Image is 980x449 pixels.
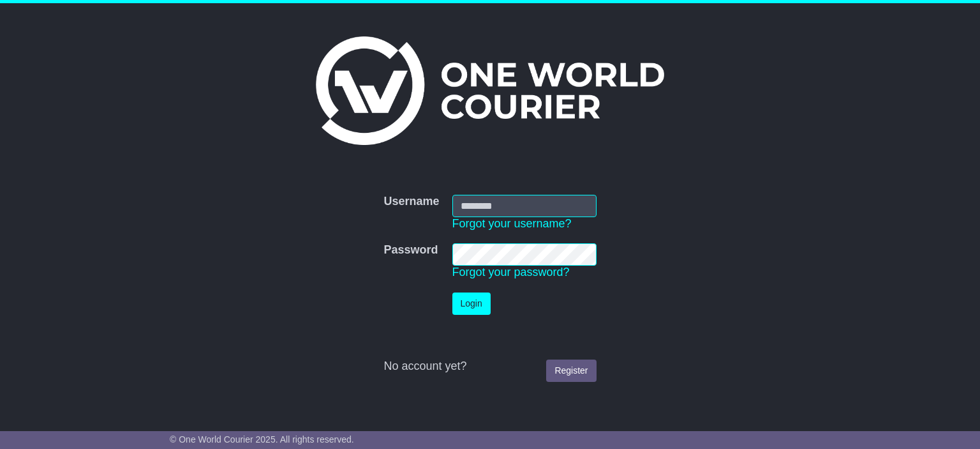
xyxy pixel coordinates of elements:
[170,434,354,445] span: © One World Courier 2025. All rights reserved.
[383,243,438,257] label: Password
[452,293,491,315] button: Login
[383,360,596,374] div: No account yet?
[452,266,570,278] a: Forgot your password?
[452,217,572,230] a: Forgot your username?
[383,195,439,209] label: Username
[316,36,664,145] img: One World
[546,360,596,382] a: Register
